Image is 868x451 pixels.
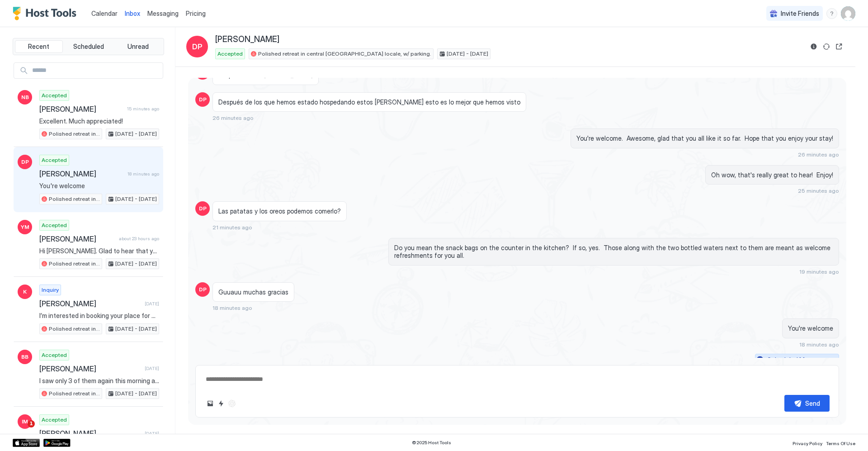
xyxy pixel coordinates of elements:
span: Inquiry [42,286,59,294]
span: [PERSON_NAME] [39,429,141,438]
span: [PERSON_NAME] [215,34,279,45]
span: 19 minutes ago [799,268,839,275]
span: Las patatas y los oreos podemos comerlo? [218,207,341,215]
button: Send [784,395,830,412]
span: DP [192,41,203,52]
span: 18 minutes ago [212,304,252,311]
span: [DATE] - [DATE] [115,195,157,203]
span: [DATE] [145,366,159,371]
span: 21 minutes ago [212,224,252,231]
span: © 2025 Host Tools [412,440,451,446]
button: Scheduled [65,40,113,53]
iframe: Intercom live chat [9,420,31,442]
a: Terms Of Use [826,438,855,447]
span: Accepted [42,156,67,164]
span: Accepted [217,50,243,58]
span: [DATE] - [DATE] [115,389,157,398]
span: [DATE] [145,431,159,437]
span: Hi [PERSON_NAME]. Glad to hear that you’re looking forward to the stay. It’s not currently possib... [39,247,159,255]
span: 1 [28,420,35,427]
span: [DATE] - [DATE] [447,50,488,58]
span: I saw only 3 of them again this morning around like 5 AM by the door and bathroom! But other than... [39,377,159,385]
span: Invite Friends [781,9,819,18]
span: [PERSON_NAME] [39,169,124,178]
span: 26 minutes ago [798,151,839,158]
span: [PERSON_NAME] [39,299,141,308]
button: Unread [114,40,162,53]
button: Scheduled Messages [755,354,839,366]
span: [PERSON_NAME] [39,234,115,243]
button: Sync reservation [821,41,832,52]
div: menu [826,8,837,19]
span: [DATE] - [DATE] [115,130,157,138]
span: DP [199,285,207,294]
span: Polished retreat in central [GEOGRAPHIC_DATA] locale, w/ parking. [258,50,431,58]
span: K [23,288,27,296]
span: Do you mean the snack bags on the counter in the kitchen? If so, yes. Those along with the two bo... [394,244,833,260]
a: Inbox [125,9,140,18]
a: Google Play Store [43,439,71,447]
span: DP [199,204,207,213]
div: tab-group [13,38,164,55]
a: Host Tools Logo [13,7,80,20]
span: NB [21,93,29,101]
span: about 23 hours ago [119,236,159,242]
span: You're welcome [39,182,159,190]
span: Pricing [186,9,206,18]
span: Recent [28,43,49,51]
button: Upload image [205,398,216,409]
span: You're welcome. Awesome, glad that you all like it so far. Hope that you enjoy your stay! [576,134,833,142]
span: Accepted [42,351,67,359]
span: IM [22,418,28,426]
div: User profile [841,6,855,21]
span: [PERSON_NAME] [39,104,123,114]
span: [PERSON_NAME] [39,364,141,373]
span: Polished retreat in central [GEOGRAPHIC_DATA] locale, w/ parking. [49,325,100,333]
span: Accepted [42,91,67,100]
span: Messaging [147,9,179,17]
div: Scheduled Messages [767,355,829,365]
span: [DATE] - [DATE] [115,325,157,333]
button: Open reservation [834,41,844,52]
span: [DATE] [145,301,159,307]
a: App Store [13,439,40,447]
span: 26 minutes ago [212,114,254,121]
span: [DATE] - [DATE] [115,260,157,268]
button: Quick reply [216,398,226,409]
span: DP [21,158,29,166]
span: Unread [127,43,149,51]
span: Privacy Policy [793,441,822,446]
a: Calendar [91,9,118,18]
span: Accepted [42,416,67,424]
span: Polished retreat in central [GEOGRAPHIC_DATA] locale, w/ parking. [49,130,100,138]
input: Input Field [28,63,163,78]
span: YM [21,223,29,231]
a: Privacy Policy [793,438,822,447]
a: Messaging [147,9,179,18]
span: Calendar [91,9,118,17]
span: Guuauu muchas gracias [218,288,288,296]
span: 15 minutes ago [127,106,159,112]
span: 18 minutes ago [127,171,159,177]
span: BB [21,353,28,361]
span: Terms Of Use [826,441,855,446]
span: Accepted [42,221,67,229]
span: 18 minutes ago [799,341,839,348]
span: DP [199,95,207,104]
span: Después de los que hemos estado hospedando estos [PERSON_NAME] esto es lo mejor que hemos visto [218,98,520,106]
span: You're welcome [788,324,833,332]
button: Reservation information [808,41,819,52]
button: Recent [15,40,63,53]
span: 25 minutes ago [798,187,839,194]
span: Polished retreat in central [GEOGRAPHIC_DATA] locale, w/ parking. [49,195,100,203]
span: Scheduled [73,43,104,51]
span: Inbox [125,9,140,17]
span: Oh wow, that's really great to hear! Enjoy! [711,171,833,179]
span: I’m interested in booking your place for my boyfriend’s birthday and wanted to ask a couple of qu... [39,312,159,320]
span: Polished retreat in central [GEOGRAPHIC_DATA] locale, w/ parking. [49,260,100,268]
span: Excellent. Much appreciated! [39,117,159,125]
span: Polished retreat in central [GEOGRAPHIC_DATA] locale, w/ parking. [49,389,100,398]
div: Send [805,399,820,408]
